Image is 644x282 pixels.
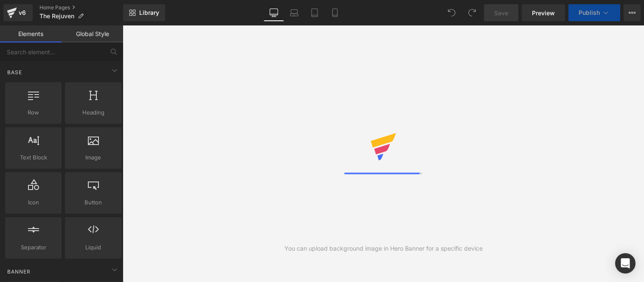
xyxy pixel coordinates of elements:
button: More [624,4,641,21]
a: Tablet [304,4,325,21]
a: New Library [123,4,165,21]
a: Laptop [284,4,304,21]
span: Row [8,108,59,117]
a: Home Pages [39,4,123,11]
div: You can upload background image in Hero Banner for a specific device [284,244,483,253]
div: Open Intercom Messenger [615,253,636,274]
button: Publish [568,4,620,21]
button: Undo [443,4,460,21]
a: Global Style [62,25,123,42]
span: Image [67,153,119,162]
button: Redo [464,4,481,21]
span: Save [494,8,508,17]
span: Liquid [67,243,119,252]
a: Preview [522,4,565,21]
span: Preview [532,8,555,17]
span: Separator [8,243,59,252]
span: Banner [6,268,31,276]
span: Base [6,68,23,76]
span: Publish [579,9,600,16]
span: Heading [67,108,119,117]
span: Text Block [8,153,59,162]
a: Mobile [325,4,345,21]
div: v6 [17,7,28,18]
span: Button [67,198,119,207]
span: Library [139,9,159,17]
a: Desktop [264,4,284,21]
span: The Rejuven [39,13,74,20]
a: v6 [3,4,33,21]
span: Icon [8,198,59,207]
